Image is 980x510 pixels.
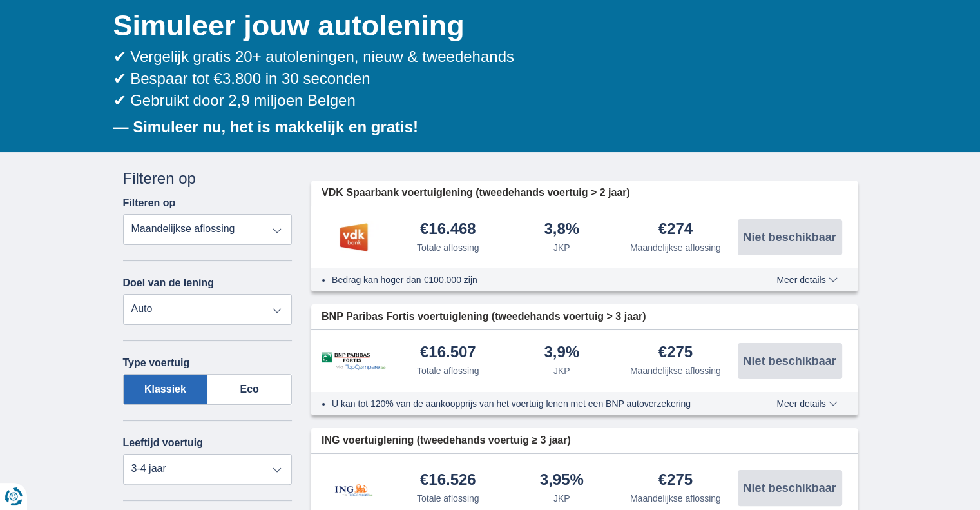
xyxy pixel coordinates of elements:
div: ✔ Vergelijk gratis 20+ autoleningen, nieuw & tweedehands ✔ Bespaar tot €3.800 in 30 seconden ✔ Ge... [113,46,858,112]
div: Totale aflossing [417,492,479,505]
div: Filteren op [123,168,293,190]
div: €16.526 [420,472,476,489]
div: Totale aflossing [417,241,479,254]
span: Niet beschikbaar [743,231,836,243]
div: €16.468 [420,221,476,239]
button: Niet beschikbaar [738,470,842,506]
div: JKP [553,241,570,254]
label: Leeftijd voertuig [123,437,203,449]
div: 3,8% [544,221,579,239]
span: VDK Spaarbank voertuiglening (tweedehands voertuig > 2 jaar) [322,186,630,201]
div: Maandelijkse aflossing [630,492,721,505]
button: Meer details [767,398,847,409]
label: Type voertuig [123,357,190,369]
div: €275 [658,344,693,362]
button: Niet beschikbaar [738,219,842,255]
img: product.pl.alt BNP Paribas Fortis [322,352,386,371]
b: — Simuleer nu, het is makkelijk en gratis! [113,118,419,135]
li: U kan tot 120% van de aankoopprijs van het voertuig lenen met een BNP autoverzekering [332,397,729,410]
div: €274 [658,221,693,239]
div: Maandelijkse aflossing [630,241,721,254]
button: Niet beschikbaar [738,343,842,379]
div: Totale aflossing [417,364,479,377]
span: ING voertuiglening (tweedehands voertuig ≥ 3 jaar) [322,433,571,448]
h1: Simuleer jouw autolening [113,6,858,46]
span: BNP Paribas Fortis voertuiglening (tweedehands voertuig > 3 jaar) [322,309,646,324]
img: product.pl.alt ING [322,467,386,510]
div: €275 [658,472,693,489]
li: Bedrag kan hoger dan €100.000 zijn [332,273,729,286]
label: Eco [207,374,292,405]
label: Filteren op [123,197,176,209]
label: Doel van de lening [123,277,214,289]
div: JKP [553,364,570,377]
span: Meer details [776,399,837,408]
div: €16.507 [420,344,476,362]
div: 3,9% [544,344,579,362]
img: product.pl.alt VDK bank [322,221,386,253]
span: Niet beschikbaar [743,355,836,367]
div: JKP [553,492,570,505]
button: Meer details [767,275,847,285]
div: Maandelijkse aflossing [630,364,721,377]
span: Niet beschikbaar [743,482,836,494]
span: Meer details [776,275,837,284]
div: 3,95% [540,472,584,489]
label: Klassiek [123,374,208,405]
